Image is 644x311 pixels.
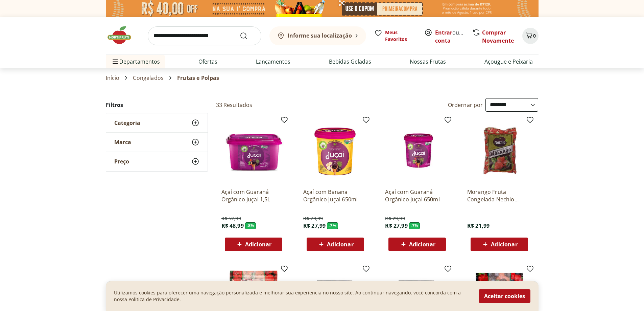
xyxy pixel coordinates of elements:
span: Departamentos [111,53,160,70]
a: Nossas Frutas [410,58,446,66]
a: Entrar [435,29,452,36]
button: Adicionar [225,238,282,251]
span: 0 [533,32,536,39]
a: Início [106,75,120,81]
button: Aceitar cookies [479,289,530,303]
a: Lançamentos [256,58,290,66]
span: Adicionar [245,242,271,247]
a: Açaí com Guaraná Orgânico Juçai 1,5L [221,188,286,203]
button: Submit Search [240,32,256,40]
img: Açaí com Banana Orgânico Juçai 650ml [303,118,367,183]
span: R$ 29,99 [385,215,405,222]
label: Ordernar por [448,101,483,109]
span: R$ 48,99 [221,222,244,229]
a: Congelados [133,75,164,81]
img: Açaí com Guaraná Orgânico Juçai 650ml [385,118,449,183]
b: Informe sua localização [288,32,352,39]
h2: 33 Resultados [216,101,253,109]
a: Meus Favoritos [374,29,416,43]
span: R$ 21,99 [467,222,490,229]
a: Criar conta [435,29,472,44]
button: Menu [111,53,119,70]
span: ou [435,28,465,45]
span: - 7 % [409,222,420,229]
span: Frutas e Polpas [177,75,219,81]
span: Adicionar [327,242,353,247]
span: Preço [114,158,129,165]
img: Açaí com Guaraná Orgânico Juçai 1,5L [221,118,286,183]
a: Açougue e Peixaria [484,58,533,66]
button: Marca [106,133,208,152]
span: - 8 % [245,222,256,229]
button: Adicionar [307,238,364,251]
a: Açaí com Guaraná Orgânico Juçai 650ml [385,188,449,203]
img: Hortifruti [106,25,140,45]
span: Adicionar [409,242,435,247]
button: Informe sua localização [269,26,366,45]
button: Preço [106,152,208,171]
a: Ofertas [198,58,217,66]
p: Utilizamos cookies para oferecer uma navegação personalizada e melhorar sua experiencia no nosso ... [114,289,471,303]
button: Adicionar [388,238,446,251]
a: Bebidas Geladas [329,58,371,66]
span: R$ 27,99 [303,222,326,229]
a: Morango Fruta Congelada Nechio 1,02kg [467,188,531,203]
span: Categoria [114,119,140,126]
img: Morango Fruta Congelada Nechio 1,02kg [467,118,531,183]
span: Marca [114,139,131,146]
span: - 7 % [327,222,338,229]
span: Meus Favoritos [385,29,416,43]
span: R$ 29,99 [303,215,323,222]
h2: Filtros [106,98,208,112]
button: Adicionar [471,238,528,251]
span: R$ 27,99 [385,222,407,229]
span: R$ 52,99 [221,215,241,222]
a: Açaí com Banana Orgânico Juçai 650ml [303,188,367,203]
input: search [148,26,261,45]
a: Comprar Novamente [482,29,514,44]
button: Carrinho [522,28,539,44]
button: Categoria [106,113,208,132]
span: Adicionar [491,242,517,247]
